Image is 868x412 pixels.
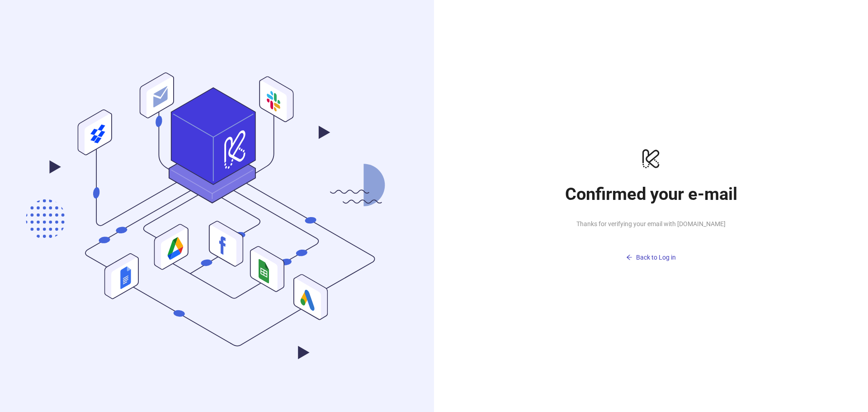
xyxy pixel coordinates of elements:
span: Back to Log in [636,254,676,261]
span: arrow-left [626,254,632,260]
h1: Confirmed your e-mail [561,184,741,204]
span: Thanks for verifying your email with [DOMAIN_NAME] [561,219,741,229]
button: Back to Log in [561,251,741,265]
a: Back to Log in [561,236,741,265]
